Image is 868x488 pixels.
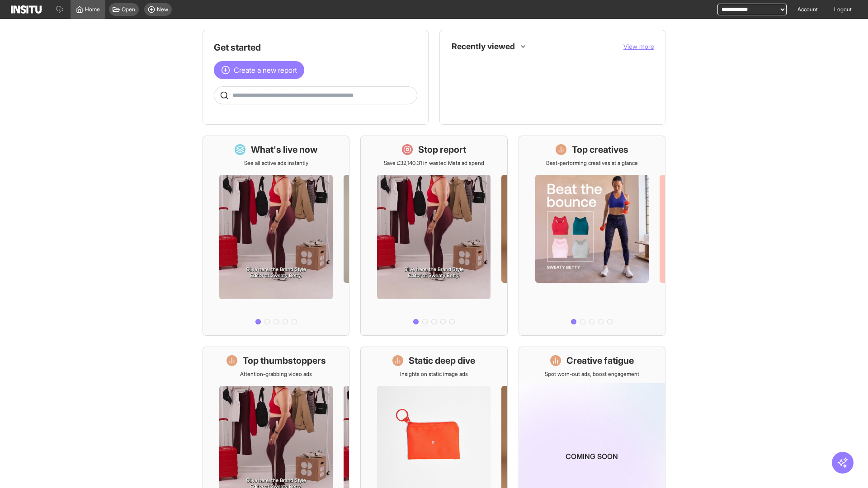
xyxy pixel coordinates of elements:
[240,371,312,378] p: Attention-grabbing video ads
[384,160,484,167] p: Save £32,140.31 in wasted Meta ad spend
[122,6,135,13] span: Open
[203,136,349,336] a: What's live nowSee all active ads instantly
[519,136,665,336] a: Top creativesBest-performing creatives at a glance
[11,5,42,14] img: Logo
[214,41,417,54] h1: Get started
[623,42,654,51] button: View more
[360,136,507,336] a: Stop reportSave £32,140.31 in wasted Meta ad spend
[572,143,628,156] h1: Top creatives
[243,354,326,367] h1: Top thumbstoppers
[546,160,638,167] p: Best-performing creatives at a glance
[400,371,468,378] p: Insights on static image ads
[244,160,308,167] p: See all active ads instantly
[623,42,654,50] span: View more
[234,65,297,75] span: Create a new report
[157,6,168,13] span: New
[214,61,304,79] button: Create a new report
[85,6,100,13] span: Home
[251,143,318,156] h1: What's live now
[418,143,466,156] h1: Stop report
[409,354,475,367] h1: Static deep dive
